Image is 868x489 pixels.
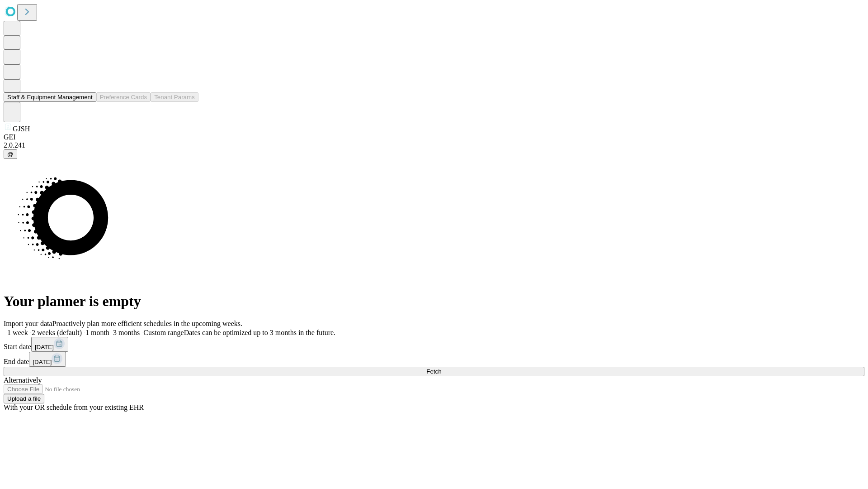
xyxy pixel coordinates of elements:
span: [DATE] [33,359,52,365]
span: Import your data [4,320,52,327]
span: Alternatively [4,376,42,384]
div: 2.0.241 [4,141,864,149]
span: @ [7,151,14,158]
button: Staff & Equipment Management [4,92,96,102]
h1: Your planner is empty [4,293,864,310]
span: 3 months [113,329,140,336]
span: GJSH [13,125,30,133]
button: [DATE] [29,352,66,367]
div: GEI [4,133,864,141]
span: Proactively plan more efficient schedules in the upcoming weeks. [52,320,242,327]
span: With your OR schedule from your existing EHR [4,403,144,411]
button: [DATE] [31,337,68,352]
div: Start date [4,337,864,352]
span: Custom range [143,329,184,336]
button: Tenant Params [151,92,198,102]
span: Fetch [426,368,441,375]
button: @ [4,149,17,159]
div: End date [4,352,864,367]
button: Preference Cards [96,92,151,102]
span: Dates can be optimized up to 3 months in the future. [184,329,335,336]
span: 1 week [7,329,28,336]
span: 1 month [85,329,109,336]
span: 2 weeks (default) [32,329,82,336]
button: Fetch [4,367,864,376]
button: Upload a file [4,394,44,403]
span: [DATE] [35,344,54,350]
